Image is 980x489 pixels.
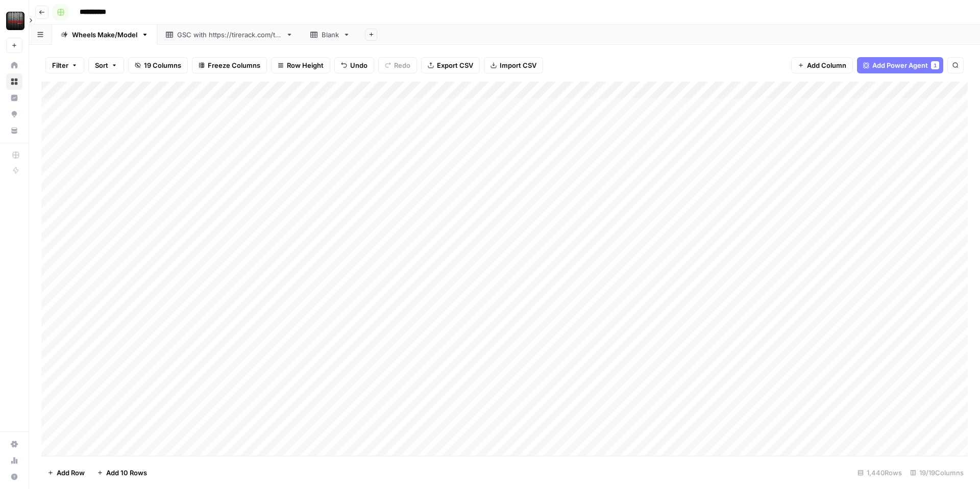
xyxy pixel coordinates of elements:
[906,465,968,481] div: 19/19 Columns
[72,30,137,40] div: Wheels Make/Model
[934,61,937,69] span: 1
[6,106,22,122] a: Opportunities
[394,60,410,70] span: Redo
[52,24,157,45] a: Wheels Make/Model
[6,469,22,485] button: Help + Support
[6,57,22,73] a: Home
[807,60,846,70] span: Add Column
[208,60,260,70] span: Freeze Columns
[106,468,147,478] span: Add 10 Rows
[88,57,124,73] button: Sort
[287,60,324,70] span: Row Height
[95,60,108,70] span: Sort
[931,61,939,69] div: 1
[52,60,68,70] span: Filter
[192,57,267,73] button: Freeze Columns
[302,24,359,45] a: Blank
[378,57,417,73] button: Redo
[791,57,853,73] button: Add Column
[6,12,24,30] img: Tire Rack Logo
[853,465,906,481] div: 1,440 Rows
[271,57,330,73] button: Row Height
[6,452,22,469] a: Usage
[421,57,480,73] button: Export CSV
[91,465,153,481] button: Add 10 Rows
[128,57,188,73] button: 19 Columns
[500,60,536,70] span: Import CSV
[157,24,302,45] a: GSC with [URL][DOMAIN_NAME]
[334,57,374,73] button: Undo
[350,60,367,70] span: Undo
[6,8,22,34] button: Workspace: Tire Rack
[144,60,181,70] span: 19 Columns
[6,73,22,90] a: Browse
[857,57,943,73] button: Add Power Agent1
[41,465,91,481] button: Add Row
[437,60,473,70] span: Export CSV
[6,90,22,106] a: Insights
[6,122,22,139] a: Your Data
[57,468,85,478] span: Add Row
[484,57,543,73] button: Import CSV
[6,436,22,452] a: Settings
[872,60,928,70] span: Add Power Agent
[177,30,282,40] div: GSC with [URL][DOMAIN_NAME]
[45,57,84,73] button: Filter
[322,30,339,40] div: Blank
